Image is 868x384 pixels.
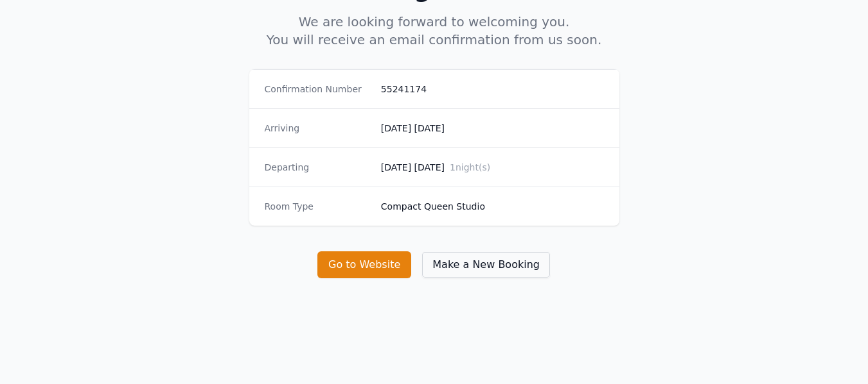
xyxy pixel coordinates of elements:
dd: 55241174 [381,83,604,96]
dd: [DATE] [DATE] [381,161,604,174]
dd: Compact Queen Studio [381,200,604,213]
dt: Departing [265,161,371,174]
p: We are looking forward to welcoming you. You will receive an email confirmation from us soon. [188,13,681,49]
dt: Confirmation Number [265,83,371,96]
dt: Room Type [265,200,371,213]
button: Go to Website [317,251,411,278]
dt: Arriving [265,122,371,135]
span: 1 night(s) [450,162,490,172]
button: Make a New Booking [421,251,551,278]
dd: [DATE] [DATE] [381,122,604,135]
a: Go to Website [317,258,421,271]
